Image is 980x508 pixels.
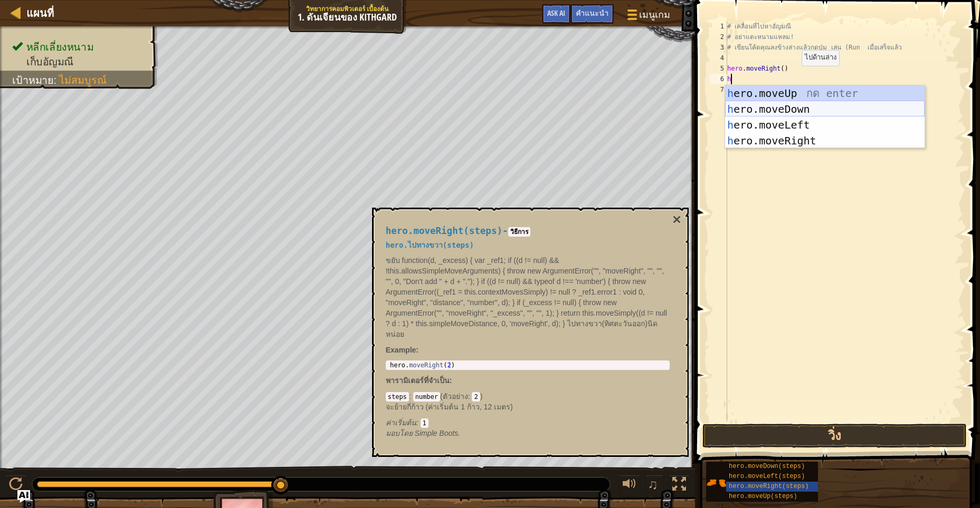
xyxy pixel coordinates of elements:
[547,8,565,18] span: Ask AI
[450,376,452,385] span: :
[619,4,677,29] button: เมนูเกม
[639,8,670,22] span: เมนูเกม
[508,227,530,237] code: วิธีการ
[576,8,608,18] span: คำแนะนำ
[386,226,670,236] h4: -
[386,429,460,437] em: Simple Boots.
[12,40,147,54] li: หลีกเลี่ยงหนาม
[421,418,429,428] code: 1
[542,4,570,24] button: Ask AI
[413,392,440,402] code: number
[702,424,967,448] button: วิ่ง
[805,54,836,62] code: ไปด้านล่าง
[468,392,472,400] span: :
[386,255,670,339] p: ขยับ function(d, _excess) { var _ref1; if ((d != null) && !this.allowsSimpleMoveArguments) { thro...
[669,475,690,496] button: สลับเป็นเต็มจอ
[443,392,468,400] span: ตัวอย่าง
[710,63,727,74] div: 5
[26,6,54,20] span: แผนที่
[729,483,808,490] span: hero.moveRight(steps)
[54,74,60,86] span: :
[5,475,26,496] button: Ctrl + P: Play
[710,21,727,32] div: 1
[386,346,416,354] span: Example
[26,56,74,67] span: เก็บอัญมณี
[59,74,107,86] span: ไม่สมบูรณ์
[672,212,681,227] button: ×
[409,392,413,400] span: :
[645,475,663,496] button: ♫
[710,32,727,42] div: 2
[472,392,480,402] code: 2
[386,402,670,412] p: จะย้ายกี่ก้าว (ค่าเริ่มต้น 1 ก้าว, 12 เมตร)
[648,476,658,492] span: ♫
[706,473,726,493] img: portrait.png
[26,41,93,53] span: หลีกเลี่ยงหนาม
[12,74,53,86] span: เป้าหมาย
[386,241,474,249] span: hero.ไปทางขวา(steps)
[710,53,727,63] div: 4
[386,226,502,236] span: hero.moveRight(steps)
[386,392,409,402] code: steps
[386,429,415,437] span: มอบโดย
[710,74,727,84] div: 6
[729,463,805,470] span: hero.moveDown(steps)
[21,6,54,20] a: แผนที่
[386,376,450,385] span: พารามิเตอร์ที่จำเป็น
[416,418,421,427] span: :
[12,54,147,69] li: เก็บอัญมณี
[710,42,727,53] div: 3
[710,84,727,95] div: 7
[386,418,416,427] span: ค่าเริ่มต้น
[619,475,640,496] button: ปรับระดับเสียง
[17,490,30,503] button: Ask AI
[729,493,797,500] span: hero.moveUp(steps)
[386,346,418,354] strong: :
[386,391,670,428] div: ( )
[729,473,805,480] span: hero.moveLeft(steps)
